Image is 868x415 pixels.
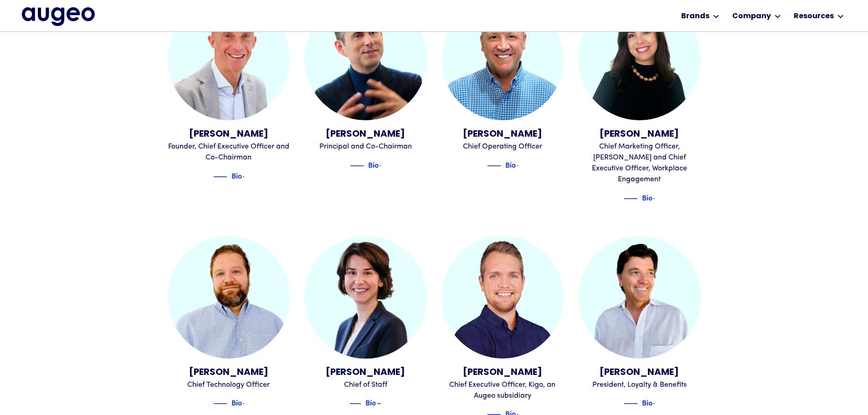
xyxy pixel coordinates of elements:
div: Bio [642,192,652,203]
img: Blue decorative line [347,398,361,409]
a: Madeline McCloughan[PERSON_NAME]Chief of StaffBlue decorative lineBioBlue text arrow [304,236,427,409]
div: Company [732,11,771,22]
div: [PERSON_NAME] [442,366,564,379]
div: [PERSON_NAME] [578,128,701,141]
div: Chief of Staff [304,379,427,390]
div: Brands [681,11,709,22]
img: Augeo's full logo in midnight blue. [22,7,95,26]
img: Blue decorative line [624,193,637,204]
img: Blue decorative line [213,398,227,409]
a: Boris Kopilenko[PERSON_NAME]Chief Technology OfficerBlue decorative lineBioBlue text arrow [168,236,290,409]
div: Chief Technology Officer [168,379,290,390]
div: [PERSON_NAME] [304,128,427,141]
div: [PERSON_NAME] [168,128,290,141]
img: Blue text arrow [243,398,257,409]
div: [PERSON_NAME] [168,366,290,379]
img: Blue text arrow [377,398,390,409]
div: Chief Operating Officer [442,141,564,152]
div: Founder, Chief Executive Officer and Co-Chairman [168,141,290,163]
img: Madeline McCloughan [304,236,427,359]
img: Blue text arrow [243,171,257,182]
img: Blue decorative line [487,160,501,171]
img: Blue decorative line [350,160,364,171]
div: Resources [794,11,834,22]
div: Principal and Co-Chairman [304,141,427,152]
img: Blue text arrow [653,398,667,409]
div: Bio [642,397,652,408]
div: Bio [368,159,379,170]
div: [PERSON_NAME] [442,128,564,141]
img: Peter Schultze [442,236,564,359]
img: Blue text arrow [517,160,530,171]
img: Boris Kopilenko [168,236,290,359]
div: Bio [231,397,242,408]
div: President, Loyalty & Benefits [578,379,701,390]
div: Chief Marketing Officer, [PERSON_NAME] and Chief Executive Officer, Workplace Engagement [578,141,701,185]
img: Blue decorative line [213,171,227,182]
div: [PERSON_NAME] [304,366,427,379]
div: Bio [365,397,376,408]
a: home [22,7,95,26]
div: Bio [505,159,516,170]
img: Blue text arrow [380,160,393,171]
img: Blue text arrow [653,193,667,204]
div: Chief Executive Officer, Kigo, an Augeo subsidiary [442,379,564,401]
a: Tim Miller[PERSON_NAME]President, Loyalty & BenefitsBlue decorative lineBioBlue text arrow [578,236,701,409]
img: Blue decorative line [624,398,637,409]
div: [PERSON_NAME] [578,366,701,379]
div: Bio [231,170,242,181]
img: Tim Miller [578,236,701,359]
